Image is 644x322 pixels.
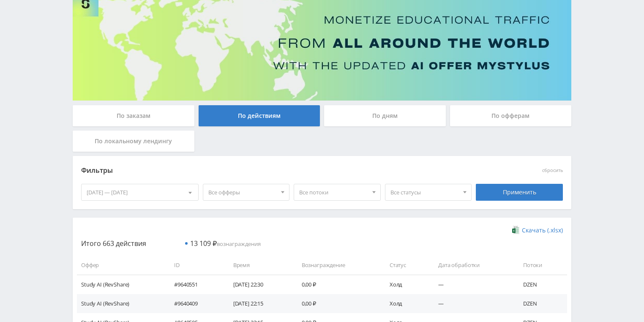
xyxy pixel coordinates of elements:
button: сбросить [542,168,563,173]
td: — [430,275,515,294]
img: xlsx [512,226,519,234]
div: По действиям [199,105,320,126]
td: Потоки [515,256,567,275]
td: — [430,294,515,313]
td: Время [225,256,293,275]
span: Итого 663 действия [81,239,146,248]
td: [DATE] 22:15 [225,294,293,313]
td: Дата обработки [430,256,515,275]
td: Оффер [77,256,166,275]
span: вознаграждения [190,240,261,248]
div: По офферам [450,105,572,126]
td: Study AI (RevShare) [77,294,166,313]
span: Скачать (.xlsx) [522,227,563,234]
td: Холд [381,275,430,294]
td: Вознаграждение [293,256,381,275]
div: Применить [476,184,563,201]
div: Фильтры [81,164,442,177]
div: По локальному лендингу [73,131,194,152]
td: 0,00 ₽ [293,275,381,294]
div: По дням [324,105,446,126]
td: Холд [381,294,430,313]
div: [DATE] — [DATE] [82,184,198,200]
td: #9640551 [166,275,225,294]
a: Скачать (.xlsx) [512,226,563,235]
td: Study AI (RevShare) [77,275,166,294]
td: ID [166,256,225,275]
td: DZEN [515,294,567,313]
td: 0,00 ₽ [293,294,381,313]
span: Все потоки [299,184,368,200]
td: #9640409 [166,294,225,313]
span: 13 109 ₽ [190,239,217,248]
div: По заказам [73,105,194,126]
span: Все офферы [208,184,277,200]
td: [DATE] 22:30 [225,275,293,294]
span: Все статусы [390,184,459,200]
td: Статус [381,256,430,275]
td: DZEN [515,275,567,294]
